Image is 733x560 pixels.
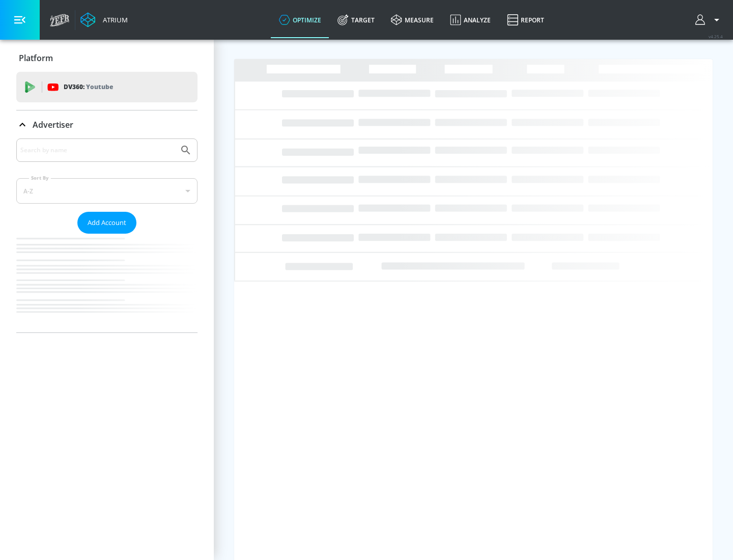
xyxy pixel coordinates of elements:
[80,12,128,27] a: Atrium
[77,212,136,234] button: Add Account
[383,2,442,38] a: measure
[16,44,198,72] div: Platform
[19,52,53,64] p: Platform
[33,119,73,130] p: Advertiser
[64,81,113,93] p: DV360:
[16,72,198,102] div: DV360: Youtube
[442,2,499,38] a: Analyze
[20,144,175,157] input: Search by name
[16,110,198,139] div: Advertiser
[499,2,552,38] a: Report
[29,175,51,181] label: Sort By
[709,34,723,39] span: v 4.25.4
[86,81,113,92] p: Youtube
[88,217,126,229] span: Add Account
[329,2,383,38] a: Target
[16,178,198,204] div: A-Z
[99,15,128,24] div: Atrium
[271,2,329,38] a: optimize
[16,138,198,332] div: Advertiser
[16,234,198,332] nav: list of Advertiser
